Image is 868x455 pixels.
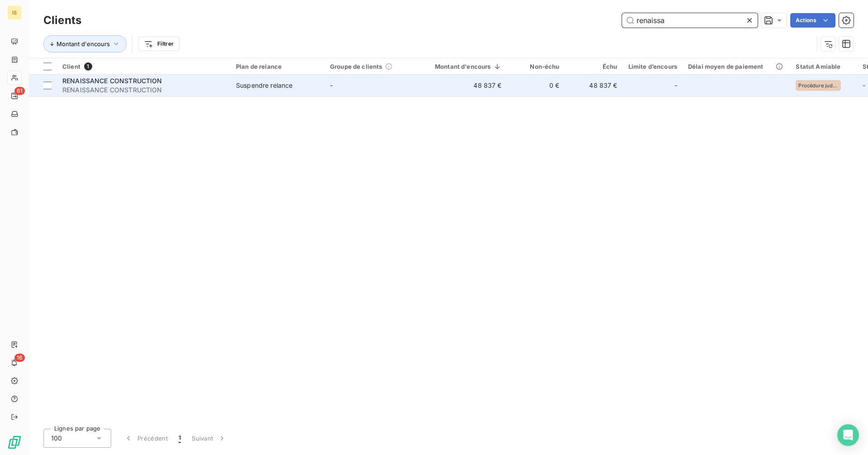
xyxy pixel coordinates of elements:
[675,81,677,90] span: -
[628,63,677,70] div: Limite d’encours
[790,13,835,28] button: Actions
[118,429,173,448] button: Précédent
[565,75,623,96] td: 48 837 €
[688,63,785,70] div: Délai moyen de paiement
[837,424,859,446] div: Open Intercom Messenger
[798,83,838,88] span: Procédure judiciaire
[330,81,333,89] span: -
[51,434,62,443] span: 100
[43,12,81,28] h3: Clients
[57,40,110,47] span: Montant d'encours
[236,81,293,90] div: Suspendre relance
[7,435,22,450] img: Logo LeanPay
[173,429,186,448] button: 1
[43,35,127,52] button: Montant d'encours
[622,13,758,28] input: Rechercher
[84,62,92,71] span: 1
[14,87,25,95] span: 61
[62,77,162,85] span: RENAISSANCE CONSTRUCTION
[14,354,25,362] span: 16
[236,63,319,70] div: Plan de relance
[571,63,618,70] div: Échu
[138,37,179,51] button: Filtrer
[62,63,80,70] span: Client
[179,434,181,443] span: 1
[7,5,22,20] div: IS
[62,85,225,95] span: RENAISSANCE CONSTRUCTION
[186,429,232,448] button: Suivant
[507,75,565,96] td: 0 €
[330,63,382,70] span: Groupe de clients
[424,63,502,70] div: Montant d'encours
[863,81,865,89] span: -
[796,63,851,70] div: Statut Amiable
[419,75,507,96] td: 48 837 €
[513,63,560,70] div: Non-échu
